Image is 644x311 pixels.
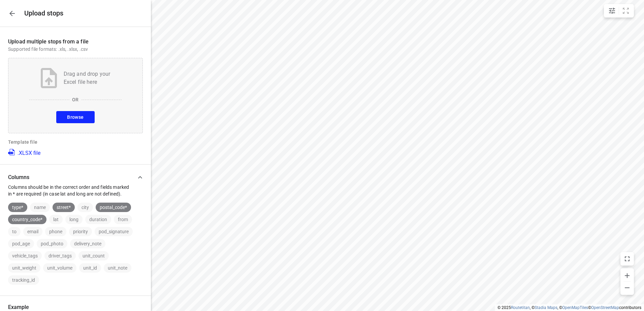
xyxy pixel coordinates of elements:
span: postal_code* [96,205,131,210]
p: Upload multiple stops from a file [8,38,143,46]
span: driver_tags [44,253,76,258]
p: Template file [8,139,143,145]
span: phone [45,229,66,234]
a: OpenMapTiles [562,305,588,310]
span: country_code* [8,217,46,222]
li: © 2025 , © , © © contributors [497,305,641,310]
p: Columns should be in the correct order and fields marked in * are required (in case lat and long ... [8,184,133,197]
a: Stadia Maps [535,305,557,310]
button: Map settings [605,4,619,18]
a: Routetitan [511,305,530,310]
span: duration [85,217,111,222]
p: Supported file formats: .xls, .xlsx, .csv [8,46,143,53]
img: XLSX [8,148,16,156]
img: Upload file [41,68,57,88]
div: ColumnsColumns should be in the correct order and fields marked in * are required (in case lat an... [8,197,143,285]
div: small contained button group [604,4,634,18]
span: lat [49,217,63,222]
span: from [114,217,132,222]
a: .XLSX file [8,148,40,156]
span: pod_photo [37,241,67,246]
span: unit_volume [43,265,76,271]
p: OR [72,96,78,103]
span: name [30,205,50,210]
span: unit_note [104,265,131,271]
span: vehicle_tags [8,253,42,258]
span: pod_age [8,241,34,246]
a: OpenStreetMap [591,305,619,310]
span: unit_id [79,265,101,271]
span: street* [53,205,75,210]
div: ColumnsColumns should be in the correct order and fields marked in * are required (in case lat an... [8,171,143,197]
span: to [8,229,21,234]
span: unit_count [78,253,109,258]
span: email [23,229,42,234]
h5: Upload stops [24,9,63,17]
span: city [77,205,93,210]
p: Example [8,304,143,310]
span: type* [8,205,27,210]
p: Columns [8,174,133,180]
span: unit_weight [8,265,40,271]
span: priority [69,229,92,234]
span: delivery_note [70,241,105,246]
span: long [65,217,83,222]
span: pod_signature [95,229,133,234]
p: Drag and drop your Excel file here [64,70,110,86]
span: Browse [67,113,84,122]
button: Browse [56,111,94,123]
span: tracking_id [8,277,39,283]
